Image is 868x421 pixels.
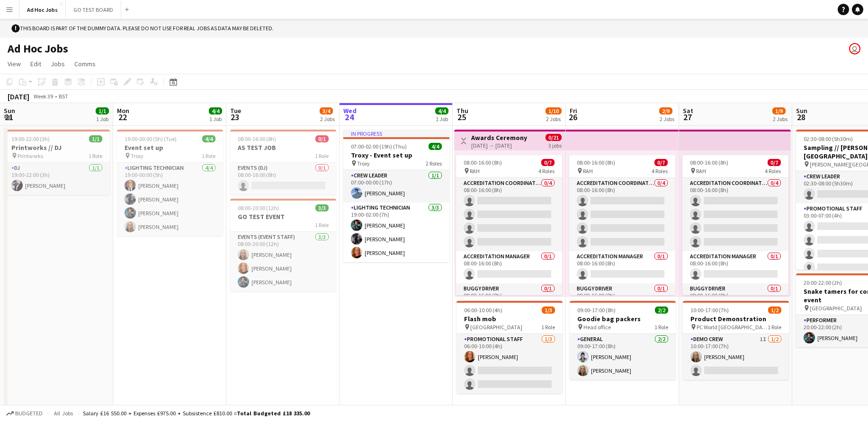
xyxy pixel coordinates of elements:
span: 0/7 [768,159,781,166]
span: All jobs [52,410,75,417]
span: 1/9 [772,107,786,114]
span: 1 Role [89,152,102,159]
span: Printworks [18,152,43,159]
span: Mon [117,106,129,115]
span: 08:00-16:00 (8h) [464,159,502,166]
span: 3/3 [315,204,329,211]
span: Fri [570,106,577,115]
app-card-role: Lighting technician3/319:00-02:00 (7h)[PERSON_NAME][PERSON_NAME][PERSON_NAME] [343,202,449,262]
app-card-role: Crew Leader1/107:00-00:00 (17h)[PERSON_NAME] [343,170,449,202]
app-card-role: General2/209:00-17:00 (8h)[PERSON_NAME][PERSON_NAME] [570,334,676,380]
a: Edit [27,58,45,70]
app-job-card: 10:00-17:00 (7h)1/2Product Demonstration PC World [GEOGRAPHIC_DATA]1 RoleDemo crew1I1/210:00-17:0... [683,301,789,380]
div: 08:00-16:00 (8h)0/7 RAH4 RolesAccreditation Coordinator0/408:00-16:00 (8h) Accreditation Manager0... [456,155,562,295]
app-card-role: Events (DJ)0/108:00-16:00 (8h) [230,163,336,195]
span: 23 [229,112,241,123]
app-card-role: Events (Event Staff)3/308:00-20:00 (12h)[PERSON_NAME][PERSON_NAME][PERSON_NAME] [230,232,336,291]
span: 21 [2,112,15,123]
span: 10:00-17:00 (7h) [690,307,729,314]
span: 0/7 [654,159,668,166]
span: 4/4 [429,143,442,150]
span: 19:00-00:00 (5h) (Tue) [125,135,177,142]
span: 09:00-17:00 (8h) [577,307,616,314]
div: 1 Job [209,115,222,123]
span: Wed [343,106,357,115]
span: [GEOGRAPHIC_DATA] [470,324,522,331]
span: 1/2 [768,307,781,314]
span: Week 39 [31,93,55,100]
span: 1/10 [546,107,562,114]
app-card-role: Accreditation Manager0/108:00-16:00 (8h) [682,251,788,283]
div: In progress07:00-02:00 (19h) (Thu)4/4Troxy - Event set up Troxy2 RolesCrew Leader1/107:00-00:00 (... [343,130,449,262]
span: 1/1 [89,135,102,142]
div: 2 Jobs [320,115,335,123]
div: 2 Jobs [546,115,561,123]
span: [GEOGRAPHIC_DATA] [810,305,862,312]
app-card-role: Accreditation Manager0/108:00-16:00 (8h) [456,251,562,283]
span: 4/4 [209,107,222,114]
span: Jobs [51,60,65,68]
span: Troxy [357,160,370,167]
span: 24 [342,112,357,123]
div: [DATE] → [DATE] [471,142,527,149]
span: 1 Role [315,152,329,159]
app-job-card: 09:00-17:00 (8h)2/2Goodie bag packers Head office1 RoleGeneral2/209:00-17:00 (8h)[PERSON_NAME][PE... [570,301,676,380]
span: 4 Roles [652,167,668,175]
span: 25 [455,112,468,123]
app-card-role: Accreditation Coordinator0/408:00-16:00 (8h) [682,178,788,251]
div: BST [59,93,68,100]
div: 3 jobs [548,141,562,149]
h3: Event set up [117,143,223,152]
span: ! [11,24,20,33]
div: 08:00-16:00 (8h)0/1AS TEST JOB1 RoleEvents (DJ)0/108:00-16:00 (8h) [230,130,336,195]
app-card-role: Buggy Driver0/108:00-16:00 (8h) [569,283,675,316]
span: Thu [456,106,468,115]
span: 2 Roles [426,160,442,167]
span: 02:30-08:00 (5h30m) [804,135,853,142]
app-card-role: Buggy Driver0/108:00-16:00 (8h) [456,283,562,316]
div: 1 Job [436,115,448,123]
span: Sun [796,106,807,115]
div: 08:00-16:00 (8h)0/7 RAH4 RolesAccreditation Coordinator0/408:00-16:00 (8h) Accreditation Manager0... [682,155,788,295]
app-card-role: Accreditation Coordinator0/408:00-16:00 (8h) [569,178,675,251]
span: 07:00-02:00 (19h) (Thu) [351,143,407,150]
button: Budgeted [5,408,44,419]
div: [DATE] [8,92,29,101]
span: 08:00-20:00 (12h) [238,204,279,211]
div: 08:00-20:00 (12h)3/3GO TEST EVENT1 RoleEvents (Event Staff)3/308:00-20:00 (12h)[PERSON_NAME][PERS... [230,199,336,291]
h1: Ad Hoc Jobs [8,42,68,56]
app-card-role: Promotional Staff1/306:00-10:00 (4h)[PERSON_NAME] [456,334,563,394]
app-job-card: 19:00-00:00 (5h) (Tue)4/4Event set up Troxy1 RoleLighting technician4/419:00-00:00 (5h)[PERSON_NA... [117,130,223,236]
app-card-role: Accreditation Coordinator0/408:00-16:00 (8h) [456,178,562,251]
span: 22 [116,112,129,123]
span: 08:00-16:00 (8h) [690,159,728,166]
app-user-avatar: Kelly Munce [849,43,860,54]
h3: Awards Ceremony [471,133,527,142]
span: Total Budgeted £18 335.00 [237,410,310,417]
app-card-role: Lighting technician4/419:00-00:00 (5h)[PERSON_NAME][PERSON_NAME][PERSON_NAME][PERSON_NAME] [117,163,223,236]
button: GO TEST BOARD [66,0,121,19]
button: Ad Hoc Jobs [19,0,66,19]
span: 1 Role [202,152,215,159]
app-card-role: Buggy Driver0/108:00-16:00 (8h) [682,283,788,316]
span: RAH [470,167,480,175]
span: 0/21 [546,134,562,141]
span: Troxy [131,152,143,159]
h3: Printworks // DJ [4,143,110,152]
span: 0/7 [541,159,555,166]
a: View [4,58,25,70]
span: 28 [795,112,807,123]
div: 1 Job [96,115,108,123]
span: 4/4 [202,135,215,142]
span: 1 Role [654,324,668,331]
div: Salary £16 550.00 + Expenses £975.00 + Subsistence £810.00 = [83,410,310,417]
app-job-card: 08:00-16:00 (8h)0/7 RAH4 RolesAccreditation Coordinator0/408:00-16:00 (8h) Accreditation Manager0... [569,155,675,295]
app-card-role: Accreditation Manager0/108:00-16:00 (8h) [569,251,675,283]
div: 2 Jobs [660,115,674,123]
div: In progress [343,130,449,137]
span: 1/1 [96,107,109,114]
span: 27 [681,112,693,123]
